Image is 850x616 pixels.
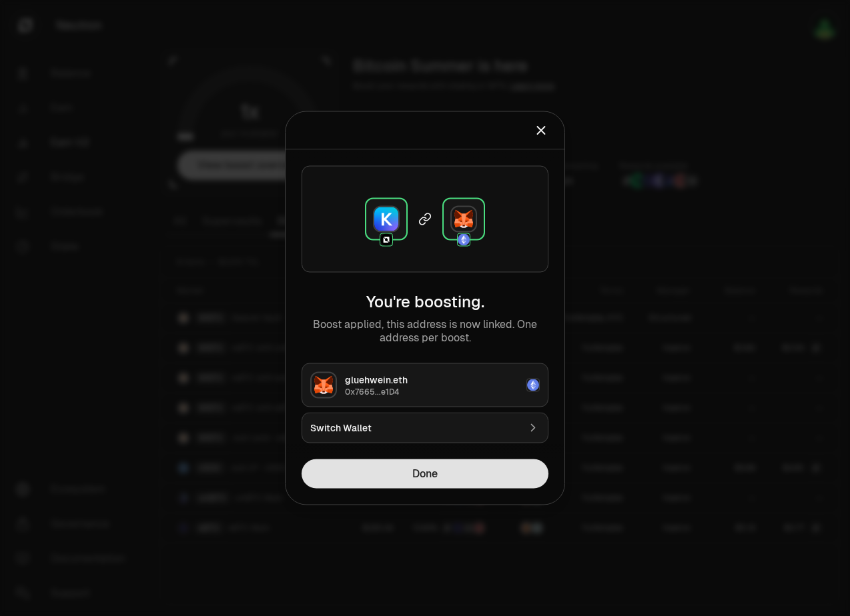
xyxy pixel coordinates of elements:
[345,373,518,387] div: gluehwein.eth
[310,421,518,435] div: Switch Wallet
[302,291,548,313] h2: You're boosting.
[345,387,518,397] div: 0x7665...e1D4
[534,121,548,140] button: Close
[312,373,336,397] img: MetaMask
[458,234,470,246] img: Ethereum Logo
[527,379,539,391] img: Ethereum Logo
[452,207,476,231] img: MetaMask
[380,234,392,246] img: Neutron Logo
[374,207,398,231] img: Keplr
[302,318,548,345] p: Boost applied, this address is now linked. One address per boost.
[302,459,548,489] button: Done
[302,413,548,443] button: Switch Wallet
